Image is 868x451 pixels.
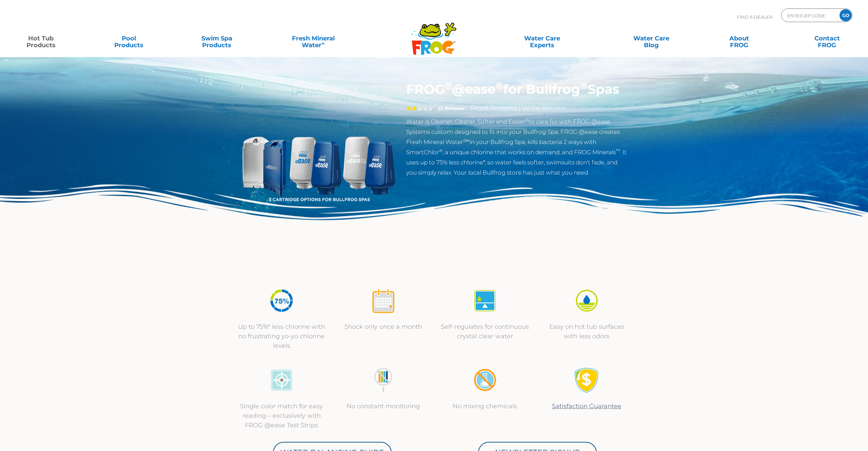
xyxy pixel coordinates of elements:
p: No constant monitoring [339,401,427,411]
img: Frog Products Logo [408,14,460,55]
sup: ® [445,79,452,91]
p: Water is Cleaner, Clearer, Softer and Easier to care for with FROG @ease Systems custom designed ... [406,116,628,178]
img: icon-atease-self-regulates [472,288,498,313]
a: Water CareExperts [487,32,598,45]
a: AboutFROG [705,32,773,45]
input: GO [840,9,852,21]
img: icon-atease-easy-on [574,288,599,313]
p: Self-regulates for continuous crystal clear water [441,322,529,341]
sup: ® [580,79,588,91]
p: Up to 75%* less chlorine with no frustrating yo-yo chlorine levels [237,322,325,350]
sup: ™ [616,148,620,153]
a: Fresh MineralWater∞ [271,32,356,45]
img: no-mixing1 [472,367,498,393]
img: no-constant-monitoring1 [371,367,396,393]
a: Read Reviews [471,104,517,112]
p: Easy on hot tub surfaces with less odors [542,322,631,341]
a: PoolProducts [95,32,163,45]
a: Hot TubProducts [7,32,75,45]
a: Swim SpaProducts [182,32,251,45]
sup: ®∞ [463,138,470,143]
a: Write Review [522,104,566,112]
strong: 22 Reviews [438,106,464,111]
sup: ∞ [321,40,325,46]
a: Satisfaction Guarantee [552,402,622,410]
h1: FROG @ease for Bullfrog Spas [406,82,628,97]
a: Water CareBlog [617,32,686,45]
p: Find A Dealer [737,8,772,25]
img: icon-atease-75percent-less [269,288,294,313]
sup: ® [525,118,529,123]
img: icon-atease-color-match [269,367,294,393]
span: 2 [406,106,417,111]
img: Satisfaction Guarantee Icon [574,367,599,393]
span: | [519,105,520,111]
p: Shock only once a month [339,322,427,331]
sup: ® [496,79,503,91]
p: No mixing chemicals [441,401,529,411]
img: icon-atease-shock-once [371,288,396,313]
sup: ® [439,148,442,153]
a: ContactFROG [793,32,861,45]
p: Single color match for easy reading – exclusively with FROG @ease Test Strips [237,401,325,430]
img: bullfrog-product-hero.png [241,82,396,237]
